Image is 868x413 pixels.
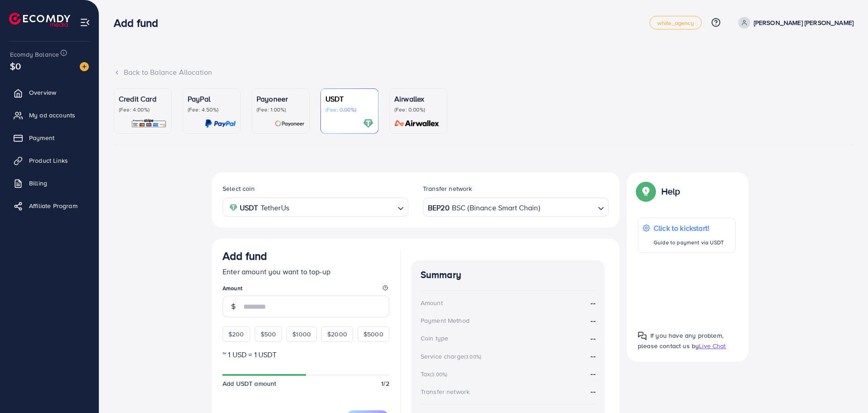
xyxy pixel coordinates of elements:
[7,83,92,102] a: Overview
[638,331,647,340] img: Popup guide
[591,333,595,344] strong: --
[261,201,289,214] span: TetherUs
[650,16,702,29] a: white_agency
[29,201,78,210] span: Affiliate Program
[29,133,54,142] span: Payment
[292,330,311,339] span: $1000
[423,198,609,216] div: Search for option
[754,17,853,28] p: [PERSON_NAME] [PERSON_NAME]
[29,179,47,188] span: Billing
[7,129,92,147] a: Payment
[223,249,267,262] h3: Add fund
[394,93,442,104] p: Airwallex
[591,316,595,326] strong: --
[229,204,238,212] img: coin
[223,284,389,296] legend: Amount
[29,111,75,120] span: My ad accounts
[29,156,68,165] span: Product Links
[421,369,451,379] div: Tax
[119,106,167,113] p: (Fee: 4.00%)
[421,334,448,343] div: Coin type
[275,118,305,129] img: card
[325,106,373,113] p: (Fee: 0.00%)
[29,88,56,97] span: Overview
[428,201,450,214] strong: BEP20
[257,93,305,104] p: Payoneer
[114,16,165,29] h3: Add fund
[188,106,236,113] p: (Fee: 4.50%)
[80,62,89,71] img: image
[80,17,90,28] img: menu
[363,118,373,129] img: card
[10,59,21,73] span: $0
[7,197,92,215] a: Affiliate Program
[261,330,276,339] span: $500
[240,201,258,214] strong: USDT
[9,13,70,27] img: logo
[654,223,724,233] p: Click to kickstart!
[257,106,305,113] p: (Fee: 1.00%)
[228,330,244,339] span: $200
[661,186,680,197] p: Help
[423,184,472,193] label: Transfer network
[699,341,726,350] span: Live Chat
[421,298,443,307] div: Amount
[657,20,694,26] span: white_agency
[591,298,595,308] strong: --
[364,330,383,339] span: $5000
[119,93,167,104] p: Credit Card
[7,151,92,170] a: Product Links
[421,269,596,281] h4: Summary
[223,379,276,388] span: Add USDT amount
[591,351,595,361] strong: --
[381,379,389,388] span: 1/2
[7,106,92,124] a: My ad accounts
[430,371,447,378] small: (3.00%)
[421,387,470,396] div: Transfer network
[223,198,408,216] div: Search for option
[188,93,236,104] p: PayPal
[541,200,594,214] input: Search for option
[392,118,442,129] img: card
[421,316,470,325] div: Payment Method
[638,183,654,199] img: Popup guide
[325,93,373,104] p: USDT
[394,106,442,113] p: (Fee: 0.00%)
[292,200,394,214] input: Search for option
[452,201,540,214] span: BSC (Binance Smart Chain)
[654,237,724,248] p: Guide to payment via USDT
[10,50,59,59] span: Ecomdy Balance
[223,266,389,277] p: Enter amount you want to top-up
[205,118,236,129] img: card
[223,184,255,193] label: Select coin
[7,174,92,192] a: Billing
[464,353,481,360] small: (3.00%)
[735,17,853,29] a: [PERSON_NAME] [PERSON_NAME]
[131,118,167,129] img: card
[421,352,484,361] div: Service charge
[591,369,595,379] strong: --
[638,331,723,350] span: If you have any problem, please contact us by
[223,349,389,360] p: ~ 1 USD = 1 USDT
[327,330,347,339] span: $2000
[591,386,595,396] strong: --
[114,67,853,78] div: Back to Balance Allocation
